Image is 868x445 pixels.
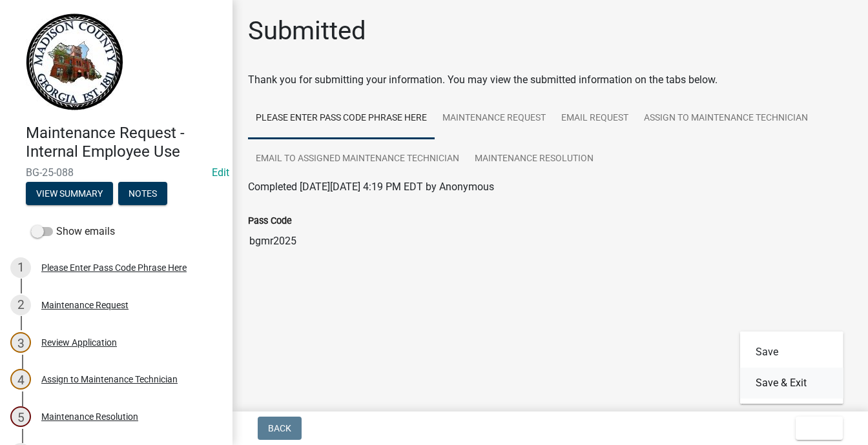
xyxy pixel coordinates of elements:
span: Exit [806,423,825,433]
button: View Summary [26,182,113,205]
div: 1 [10,257,31,278]
div: 4 [10,369,31,390]
div: Review Application [41,338,117,347]
a: Email Request [553,98,636,139]
div: 3 [10,332,31,353]
div: 5 [10,406,31,427]
span: Back [268,423,291,433]
div: Please Enter Pass Code Phrase Here [41,263,187,272]
a: Email to Assigned Maintenance Technician [248,139,467,180]
span: Completed [DATE][DATE] 4:19 PM EDT by Anonymous [248,181,494,193]
div: Exit [740,331,843,404]
div: Maintenance Request [41,301,129,310]
a: Maintenance Resolution [467,139,601,180]
button: Save & Exit [740,368,843,399]
img: Madison County, Georgia [26,14,123,110]
div: Thank you for submitting your information. You may view the submitted information on the tabs below. [248,72,852,88]
label: Pass Code [248,217,292,226]
a: Edit [212,166,229,179]
wm-modal-confirm: Edit Application Number [212,166,229,179]
button: Save [740,337,843,368]
div: Assign to Maintenance Technician [41,375,178,384]
a: Please Enter Pass Code Phrase Here [248,98,435,139]
h4: Maintenance Request - Internal Employee Use [26,124,222,161]
div: Maintenance Resolution [41,412,138,421]
label: Show emails [31,224,115,239]
button: Back [258,417,302,440]
wm-modal-confirm: Notes [118,189,167,199]
wm-modal-confirm: Summary [26,189,113,199]
div: 2 [10,295,31,315]
h1: Submitted [248,15,366,46]
button: Exit [796,417,843,440]
a: Assign to Maintenance Technician [636,98,816,139]
button: Notes [118,182,167,205]
a: Maintenance Request [435,98,553,139]
span: BG-25-088 [26,166,207,179]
